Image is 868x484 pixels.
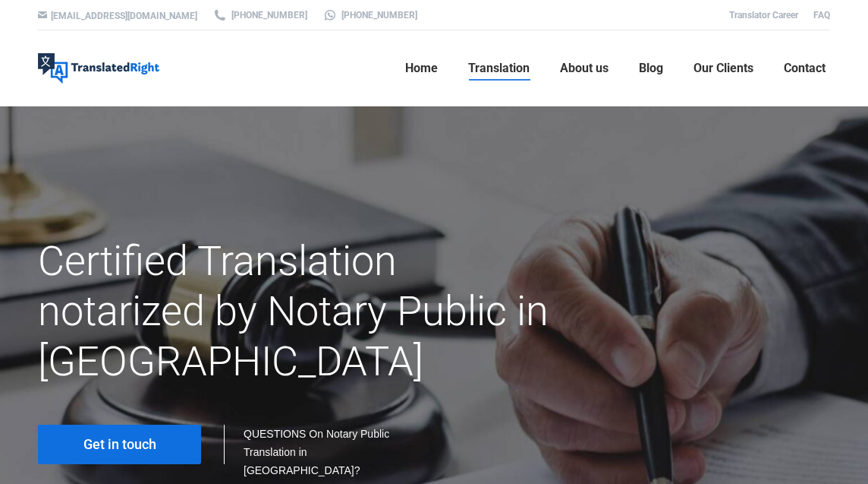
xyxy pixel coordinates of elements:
span: Get in touch [83,437,156,452]
a: Translator Career [729,10,798,21]
a: [EMAIL_ADDRESS][DOMAIN_NAME] [51,11,197,21]
a: Home [401,44,442,93]
a: [PHONE_NUMBER] [212,8,307,22]
span: Home [405,61,438,76]
img: Translated Right [38,53,159,84]
a: Translation [464,44,534,93]
span: About us [560,61,609,76]
span: Our Clients [693,61,753,76]
span: Translation [468,61,530,76]
h1: Certified Translation notarized by Notary Public in [GEOGRAPHIC_DATA] [38,236,558,387]
span: Contact [784,61,826,76]
a: Our Clients [689,44,758,93]
a: FAQ [813,10,830,21]
a: About us [555,44,613,93]
span: Blog [639,61,663,76]
a: Get in touch [38,425,201,464]
a: [PHONE_NUMBER] [322,8,417,22]
a: Contact [779,44,830,93]
a: Blog [634,44,668,93]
